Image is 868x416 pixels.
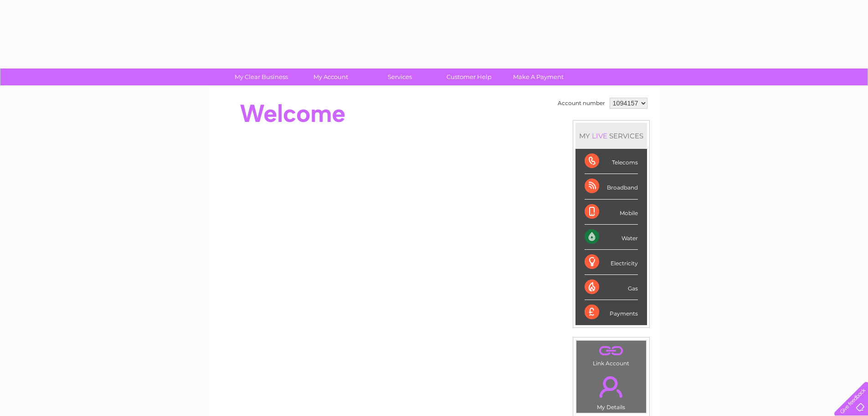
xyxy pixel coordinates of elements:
[590,132,609,140] div: LIVE
[585,200,638,225] div: Mobile
[431,68,507,85] a: Customer Help
[555,95,607,111] td: Account number
[585,275,638,300] div: Gas
[576,340,647,369] td: Link Account
[579,343,644,359] a: .
[293,68,368,85] a: My Account
[575,123,647,149] div: MY SERVICES
[579,371,644,403] a: .
[585,300,638,325] div: Payments
[585,149,638,174] div: Telecoms
[585,225,638,250] div: Water
[585,174,638,199] div: Broadband
[585,250,638,275] div: Electricity
[576,369,647,413] td: My Details
[224,68,299,85] a: My Clear Business
[501,68,576,85] a: Make A Payment
[362,68,437,85] a: Services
